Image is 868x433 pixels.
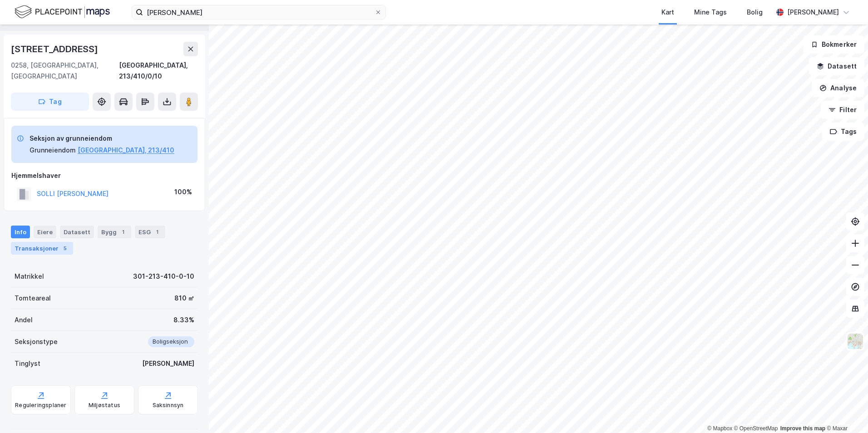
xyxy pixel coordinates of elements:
button: Bokmerker [803,35,864,54]
div: Matrikkel [15,271,44,282]
div: Bygg [98,226,131,238]
div: Tinglyst [15,358,40,369]
div: 810 ㎡ [174,293,194,304]
div: 0258, [GEOGRAPHIC_DATA], [GEOGRAPHIC_DATA] [11,60,119,82]
button: Datasett [809,57,864,75]
div: 100% [174,187,192,197]
div: [PERSON_NAME] [142,358,194,369]
div: Tomteareal [15,293,51,304]
div: Eiere [34,226,56,238]
div: ESG [135,226,165,238]
button: Tags [822,123,864,141]
div: Grunneiendom [30,145,76,156]
div: Transaksjoner [11,242,73,255]
div: Seksjonstype [15,336,58,347]
button: Tag [11,93,89,111]
div: 301-213-410-0-10 [133,271,194,282]
div: [GEOGRAPHIC_DATA], 213/410/0/10 [119,60,198,82]
button: Filter [821,101,864,119]
div: Datasett [60,226,94,238]
a: Improve this map [780,425,825,432]
a: OpenStreetMap [734,425,778,432]
div: 1 [153,227,162,236]
input: Søk på adresse, matrikkel, gårdeiere, leietakere eller personer [143,5,375,19]
div: Miljøstatus [89,402,120,409]
div: Bolig [747,7,763,18]
div: Kontrollprogram for chat [823,389,868,433]
div: Saksinnsyn [153,402,184,409]
a: Mapbox [707,425,732,432]
iframe: Chat Widget [823,389,868,433]
div: Andel [15,315,33,325]
button: Analyse [812,79,864,97]
div: Hjemmelshaver [11,170,197,181]
div: [STREET_ADDRESS] [11,42,100,56]
div: 1 [118,227,128,236]
div: Info [11,226,30,238]
img: Z [847,333,864,350]
img: logo.f888ab2527a4732fd821a326f86c7f29.svg [15,4,110,20]
div: Kart [661,7,674,18]
div: Reguleringsplaner [15,402,66,409]
div: 8.33% [173,315,194,325]
div: Seksjon av grunneiendom [30,133,174,144]
button: [GEOGRAPHIC_DATA], 213/410 [78,145,174,156]
div: Mine Tags [694,7,727,18]
div: [PERSON_NAME] [787,7,839,18]
div: 5 [60,244,69,253]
